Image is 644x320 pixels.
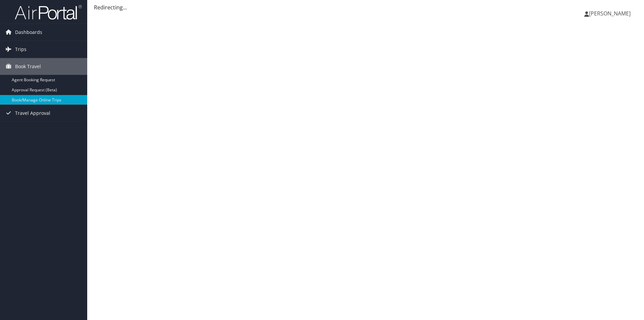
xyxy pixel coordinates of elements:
[15,105,50,122] span: Travel Approval
[15,58,41,75] span: Book Travel
[15,4,82,20] img: airportal-logo.png
[94,3,637,11] div: Redirecting...
[584,3,637,24] a: [PERSON_NAME]
[15,41,26,58] span: Trips
[15,24,42,41] span: Dashboards
[589,10,631,17] span: [PERSON_NAME]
